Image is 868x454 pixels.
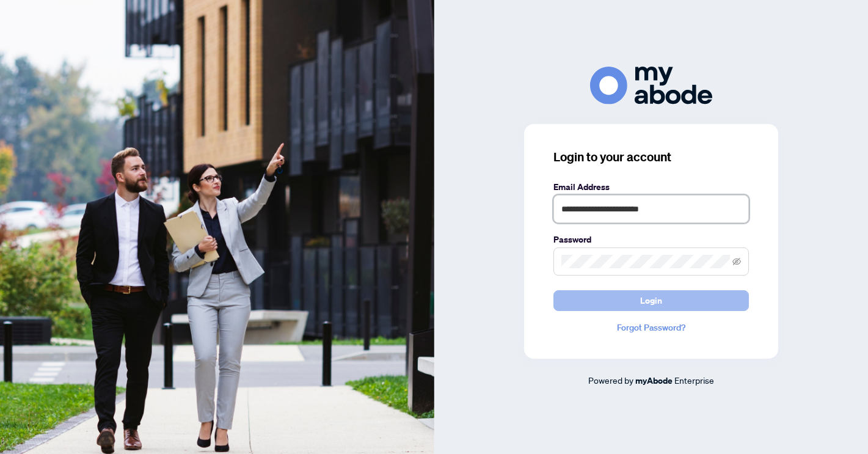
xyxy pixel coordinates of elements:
a: myAbode [635,374,673,387]
h3: Login to your account [553,148,749,166]
label: Password [553,233,749,246]
span: eye-invisible [732,257,741,266]
span: Enterprise [674,375,714,386]
img: ma-logo [590,67,712,104]
span: Login [640,291,662,310]
button: Login [553,290,749,311]
a: Forgot Password? [553,321,749,334]
span: Powered by [588,375,633,386]
label: Email Address [553,180,749,194]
